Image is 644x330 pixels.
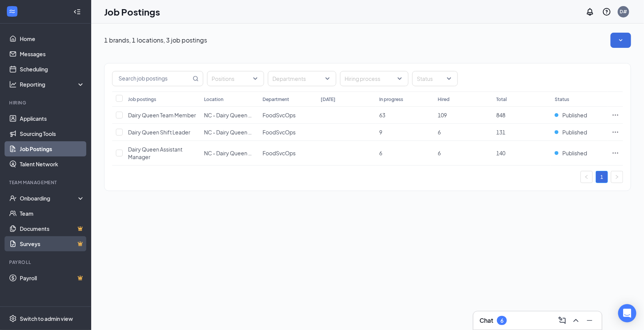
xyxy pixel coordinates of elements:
span: FoodSvcOps [263,129,296,136]
svg: ChevronUp [571,316,581,325]
span: 6 [438,150,441,156]
span: NC - Dairy Queen 163 [204,112,257,118]
svg: MagnifyingGlass [193,76,199,82]
div: 6 [500,317,503,324]
div: Job postings [128,96,156,103]
span: FoodSvcOps [263,150,296,156]
td: FoodSvcOps [259,124,317,141]
span: NC - Dairy Queen 163 [204,129,257,136]
li: Previous Page [581,171,593,183]
li: Next Page [611,171,623,183]
li: 1 [596,171,608,183]
th: Hired [434,92,492,107]
svg: Minimize [585,316,594,325]
div: D# [620,8,627,15]
svg: Ellipses [612,111,619,119]
td: NC - Dairy Queen 163 [200,124,259,141]
a: Messages [20,46,85,62]
svg: SmallChevronDown [617,36,625,44]
span: NC - Dairy Queen 163 [204,150,257,156]
td: NC - Dairy Queen 163 [200,141,259,166]
span: Published [562,111,587,119]
svg: Ellipses [612,128,619,136]
button: ChevronUp [570,314,582,327]
svg: Analysis [9,81,17,88]
a: Team [20,206,85,221]
span: 63 [379,112,385,118]
div: Reporting [20,81,85,88]
span: Published [562,128,587,136]
a: Talent Network [20,156,85,172]
svg: Ellipses [612,149,619,157]
svg: ComposeMessage [558,316,567,325]
th: In progress [375,92,434,107]
div: Hiring [9,99,83,106]
svg: UserCheck [9,194,17,202]
a: Applicants [20,111,85,126]
button: left [581,171,593,183]
a: SurveysCrown [20,236,85,251]
a: Scheduling [20,62,85,77]
td: NC - Dairy Queen 163 [200,107,259,124]
a: 1 [596,171,608,183]
div: Department [263,96,289,103]
span: 848 [496,112,505,118]
td: FoodSvcOps [259,107,317,124]
p: 1 brands, 1 locations, 3 job postings [104,36,207,44]
a: PayrollCrown [20,270,85,286]
div: Open Intercom Messenger [618,304,636,322]
span: Dairy Queen Team Member [128,112,196,118]
span: 6 [438,129,441,136]
span: right [615,175,619,179]
span: Dairy Queen Assistant Manager [128,146,182,160]
h1: Job Postings [104,5,160,18]
span: Published [562,149,587,157]
svg: QuestionInfo [602,7,611,16]
span: 109 [438,112,447,118]
th: Total [492,92,551,107]
th: Status [551,92,608,107]
button: ComposeMessage [556,314,568,327]
td: FoodSvcOps [259,141,317,166]
button: SmallChevronDown [611,33,631,48]
a: Job Postings [20,141,85,156]
span: 131 [496,129,505,136]
th: [DATE] [317,92,376,107]
span: 6 [379,150,382,156]
span: left [584,175,589,179]
div: Location [204,96,223,103]
div: Team Management [9,179,83,186]
a: DocumentsCrown [20,221,85,236]
input: Search job postings [112,71,191,86]
svg: Collapse [73,8,81,16]
div: Payroll [9,259,83,265]
button: right [611,171,623,183]
a: Sourcing Tools [20,126,85,141]
button: Minimize [584,314,596,327]
span: 9 [379,129,382,136]
svg: Settings [9,315,17,322]
a: Home [20,31,85,46]
h3: Chat [479,316,493,325]
div: Switch to admin view [20,315,73,322]
span: Dairy Queen Shift Leader [128,129,190,136]
span: 140 [496,150,505,156]
span: FoodSvcOps [263,112,296,118]
svg: WorkstreamLogo [8,8,16,15]
svg: Notifications [585,7,595,16]
div: Onboarding [20,194,78,202]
